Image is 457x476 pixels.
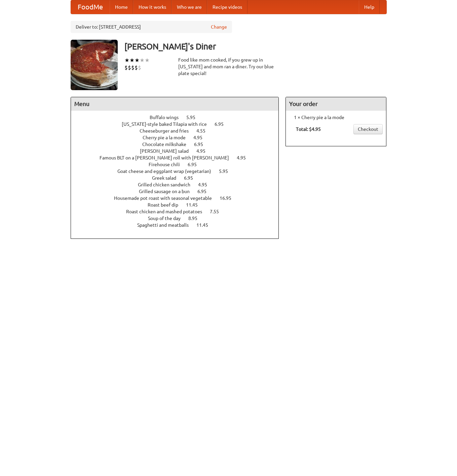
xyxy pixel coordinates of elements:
[124,57,129,64] li: ★
[148,216,210,221] a: Soup of the day 8.95
[178,57,279,77] div: Food like mom cooked, if you grew up in [US_STATE] and mom ran a diner. Try our blue plate special!
[140,128,218,134] a: Cheeseburger and fries 4.55
[137,222,221,228] a: Spaghetti and meatballs 11.45
[286,97,386,111] h4: Your order
[135,64,138,71] li: $
[138,182,220,187] a: Grilled chicken sandwich 4.95
[137,222,195,228] span: Spaghetti and meatballs
[188,216,204,221] span: 8.95
[196,148,212,154] span: 4.95
[142,142,216,147] a: Chocolate milkshake 6.95
[150,115,185,120] span: Buffalo wings
[296,126,321,132] b: Total: $4.95
[114,195,219,201] span: Housemade pot roast with seasonal vegetable
[128,64,131,71] li: $
[152,175,205,181] a: Greek salad 6.95
[237,155,253,160] span: 4.95
[117,169,218,174] span: Goat cheese and eggplant wrap (vegetarian)
[138,64,141,71] li: $
[197,189,213,194] span: 6.95
[353,124,383,134] a: Checkout
[140,148,218,154] a: [PERSON_NAME] salad 4.95
[140,148,195,154] span: [PERSON_NAME] salad
[140,57,145,64] li: ★
[71,21,232,33] div: Deliver to: [STREET_ADDRESS]
[122,121,236,127] a: [US_STATE]-style baked Tilapia with rice 6.95
[143,135,215,140] a: Cherry pie a la mode 4.95
[219,169,235,174] span: 5.95
[145,57,150,64] li: ★
[140,128,195,134] span: Cheeseburger and fries
[71,40,118,90] img: angular.jpg
[143,135,192,140] span: Cherry pie a la mode
[122,121,214,127] span: [US_STATE]-style baked Tilapia with rice
[150,115,208,120] a: Buffalo wings 5.95
[186,115,202,120] span: 5.95
[172,0,207,14] a: Who we are
[184,175,200,181] span: 6.95
[211,24,227,30] a: Change
[139,189,219,194] a: Grilled sausage on a bun 6.95
[152,175,183,181] span: Greek salad
[129,57,135,64] li: ★
[186,202,204,208] span: 11.45
[149,162,187,167] span: Firehouse chili
[71,0,110,14] a: FoodMe
[210,209,226,214] span: 7.55
[148,216,187,221] span: Soup of the day
[149,162,209,167] a: Firehouse chili 6.95
[198,182,214,187] span: 4.95
[114,195,244,201] a: Housemade pot roast with seasonal vegetable 16.95
[71,97,279,111] h4: Menu
[359,0,380,14] a: Help
[124,64,128,71] li: $
[135,57,140,64] li: ★
[196,128,212,134] span: 4.55
[126,209,209,214] span: Roast chicken and mashed potatoes
[188,162,203,167] span: 6.95
[148,202,185,208] span: Roast beef dip
[289,114,383,121] li: 1 × Cherry pie a la mode
[193,135,209,140] span: 4.95
[124,40,387,53] h3: [PERSON_NAME]'s Diner
[215,121,230,127] span: 6.95
[126,209,231,214] a: Roast chicken and mashed potatoes 7.55
[100,155,236,160] span: Famous BLT on a [PERSON_NAME] roll with [PERSON_NAME]
[148,202,210,208] a: Roast beef dip 11.45
[194,142,210,147] span: 6.95
[131,64,135,71] li: $
[138,182,197,187] span: Grilled chicken sandwich
[139,189,196,194] span: Grilled sausage on a bun
[207,0,247,14] a: Recipe videos
[220,195,238,201] span: 16.95
[117,169,240,174] a: Goat cheese and eggplant wrap (vegetarian) 5.95
[133,0,172,14] a: How it works
[110,0,133,14] a: Home
[100,155,258,160] a: Famous BLT on a [PERSON_NAME] roll with [PERSON_NAME] 4.95
[142,142,193,147] span: Chocolate milkshake
[196,222,215,228] span: 11.45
